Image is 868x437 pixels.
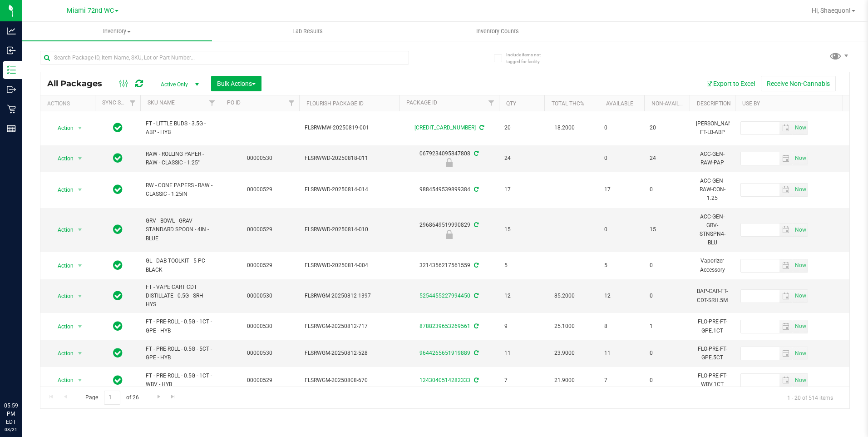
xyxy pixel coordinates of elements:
span: FLSRWGM-20250812-717 [305,322,394,331]
span: 24 [650,154,684,163]
span: FLSRWWD-20250814-010 [305,225,394,234]
div: [PERSON_NAME]-FT-LB-ABP [695,119,730,138]
span: Bulk Actions [217,80,256,87]
span: 0 [650,376,684,385]
span: 7 [604,376,639,385]
span: Set Current date [793,152,808,165]
span: Sync from Compliance System [473,377,478,383]
span: Miami 72nd WC [67,7,114,15]
span: 12 [504,292,539,300]
span: select [74,259,86,272]
a: 00000529 [247,377,272,383]
a: 00000530 [247,155,272,161]
span: Action [49,374,74,387]
span: Action [49,347,74,360]
span: select [779,347,793,360]
span: select [74,184,86,196]
a: Lab Results [212,22,402,41]
span: In Sync [113,289,123,302]
span: select [793,374,808,387]
span: In Sync [113,347,123,359]
a: Sync Status [102,99,137,106]
input: 1 [104,391,120,405]
span: In Sync [113,152,123,164]
span: GRV - BOWL - GRAV - STANDARD SPOON - 4IN - BLUE [146,217,214,243]
span: 9 [504,322,539,331]
a: Description [697,100,731,107]
a: 00000530 [247,350,272,356]
span: FT - PRE-ROLL - 0.5G - 1CT - WBV - HYB [146,372,214,389]
span: RAW - ROLLING PAPER - RAW - CLASSIC - 1.25" [146,150,214,167]
span: In Sync [113,320,123,333]
span: select [74,320,86,333]
span: Set Current date [793,320,808,333]
inline-svg: Reports [7,124,16,133]
span: select [793,347,808,360]
a: 5254455227994450 [419,293,470,299]
span: 24 [504,154,539,163]
span: 0 [650,349,684,358]
span: RW - CONE PAPERS - RAW - CLASSIC - 1.25IN [146,181,214,199]
span: 85.2000 [550,289,579,303]
span: Sync from Compliance System [473,186,478,193]
span: FLSRWWD-20250818-011 [305,154,394,163]
a: Use By [742,100,760,107]
span: Include items not tagged for facility [506,51,552,65]
span: 18.2000 [550,121,579,134]
span: Action [49,122,74,134]
span: 12 [604,292,639,300]
span: 7 [504,376,539,385]
span: 0 [604,225,639,234]
a: Go to the last page [167,391,180,403]
span: 17 [504,185,539,194]
span: Sync from Compliance System [473,150,478,157]
span: FLSRWWD-20250814-004 [305,261,394,270]
span: select [779,320,793,333]
div: ACC-GEN-GRV-STNSPN4-BLU [695,212,730,248]
a: Total THC% [552,100,584,107]
span: Set Current date [793,183,808,196]
span: select [779,290,793,303]
span: FLSRWMW-20250819-001 [305,124,394,132]
span: FLSRWGM-20250812-1397 [305,292,394,300]
span: 20 [504,124,539,132]
div: FLO-PRE-FT-GPE.5CT [695,344,730,363]
span: In Sync [113,121,123,134]
a: Qty [506,100,516,107]
span: Action [49,259,74,272]
a: Available [606,100,633,107]
span: 11 [604,349,639,358]
span: select [793,320,808,333]
span: Sync from Compliance System [473,293,478,299]
span: select [779,152,793,165]
span: select [74,152,86,165]
div: 3214356217561559 [398,261,500,270]
div: Actions [47,100,91,107]
span: 20 [650,124,684,132]
inline-svg: Inbound [7,46,16,55]
span: select [74,347,86,360]
span: Set Current date [793,259,808,272]
span: All Packages [47,79,111,89]
span: Sync from Compliance System [473,323,478,329]
span: select [74,290,86,303]
inline-svg: Analytics [7,26,16,35]
span: select [793,122,808,134]
span: 25.1000 [550,320,579,333]
a: [CREDIT_CARD_NUMBER] [414,124,476,131]
span: Action [49,152,74,165]
span: 8 [604,322,639,331]
span: select [74,223,86,236]
span: FLSRWWD-20250814-014 [305,185,394,194]
span: 0 [650,292,684,300]
div: Vaporizer Accessory [695,256,730,275]
p: 08/21 [4,426,18,433]
a: 00000529 [247,226,272,233]
span: select [793,290,808,303]
span: Page of 26 [78,391,146,405]
span: In Sync [113,183,123,196]
a: SKU Name [148,99,175,106]
span: Set Current date [793,347,808,360]
a: Flourish Package ID [306,100,364,107]
span: Set Current date [793,223,808,237]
